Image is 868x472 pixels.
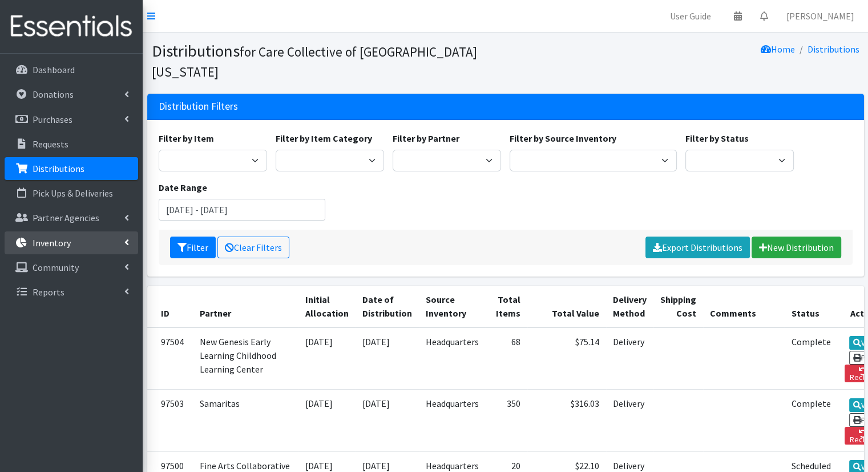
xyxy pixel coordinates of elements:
a: New Distribution [752,237,841,258]
label: Filter by Item Category [276,131,372,145]
p: Community [33,262,79,273]
p: Donations [33,89,74,100]
h1: Distributions [152,41,502,81]
small: for Care Collective of [GEOGRAPHIC_DATA][US_STATE] [152,43,477,80]
label: Filter by Source Inventory [510,131,616,145]
a: Dashboard [5,58,138,81]
th: Date of Distribution [356,286,419,327]
td: 68 [486,327,527,390]
p: Purchases [33,114,72,125]
label: Filter by Item [159,131,214,145]
input: January 1, 2011 - December 31, 2011 [159,199,326,221]
a: Donations [5,83,138,106]
p: Dashboard [33,64,75,75]
a: Purchases [5,108,138,131]
p: Partner Agencies [33,212,99,223]
td: [DATE] [298,390,356,451]
td: [DATE] [356,327,419,390]
p: Inventory [33,237,71,249]
p: Reports [33,286,64,298]
td: Headquarters [419,327,486,390]
td: 350 [486,390,527,451]
td: Delivery [606,390,653,451]
a: Distributions [808,43,859,55]
td: 97504 [147,327,193,390]
td: Complete [785,390,838,451]
a: Clear Filters [217,237,289,258]
a: Export Distributions [645,237,750,258]
label: Filter by Status [685,131,749,145]
label: Filter by Partner [393,131,459,145]
td: [DATE] [298,327,356,390]
th: Total Value [527,286,606,327]
button: Filter [170,237,216,258]
th: Initial Allocation [298,286,356,327]
h3: Distribution Filters [159,101,238,113]
p: Pick Ups & Deliveries [33,187,113,199]
img: HumanEssentials [5,7,138,46]
a: Distributions [5,157,138,180]
th: Source Inventory [419,286,486,327]
a: Community [5,256,138,279]
p: Requests [33,138,68,150]
th: Shipping Cost [653,286,703,327]
a: Partner Agencies [5,206,138,229]
th: Delivery Method [606,286,653,327]
td: New Genesis Early Learning Childhood Learning Center [193,327,298,390]
td: $316.03 [527,390,606,451]
th: ID [147,286,193,327]
td: Delivery [606,327,653,390]
td: $75.14 [527,327,606,390]
a: User Guide [661,5,720,27]
p: Distributions [33,163,84,174]
td: [DATE] [356,390,419,451]
a: Home [761,43,795,55]
a: Reports [5,281,138,303]
td: Samaritas [193,390,298,451]
th: Comments [703,286,785,327]
td: Complete [785,327,838,390]
a: Inventory [5,231,138,254]
a: Pick Ups & Deliveries [5,182,138,205]
th: Partner [193,286,298,327]
label: Date Range [159,181,207,194]
th: Total Items [486,286,527,327]
a: Requests [5,133,138,155]
a: [PERSON_NAME] [777,5,863,27]
th: Status [785,286,838,327]
td: Headquarters [419,390,486,451]
td: 97503 [147,390,193,451]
